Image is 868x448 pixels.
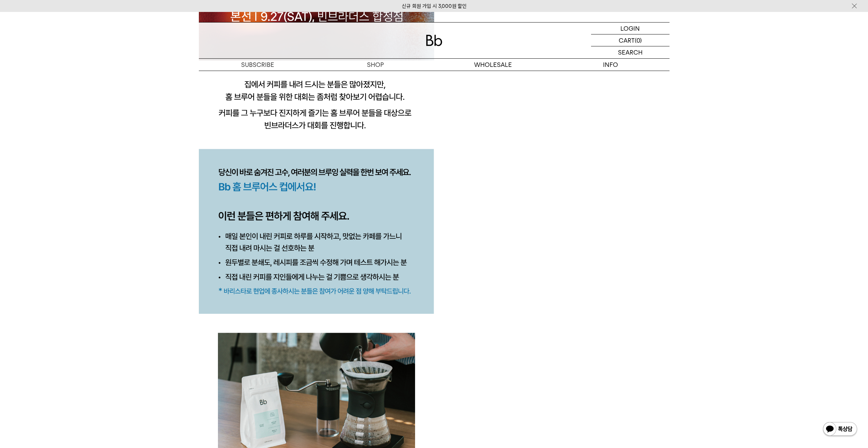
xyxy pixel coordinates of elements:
[434,59,552,71] p: WHOLESALE
[199,59,317,71] a: SUBSCRIBE
[635,34,642,46] p: (0)
[822,421,858,438] img: 카카오톡 채널 1:1 채팅 버튼
[317,59,434,71] a: SHOP
[591,34,670,46] a: CART (0)
[402,3,467,9] a: 신규 회원 가입 시 3,000원 할인
[618,46,643,58] p: SEARCH
[620,23,640,34] p: LOGIN
[426,35,442,46] img: 로고
[552,59,670,71] p: INFO
[619,34,635,46] p: CART
[591,23,670,34] a: LOGIN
